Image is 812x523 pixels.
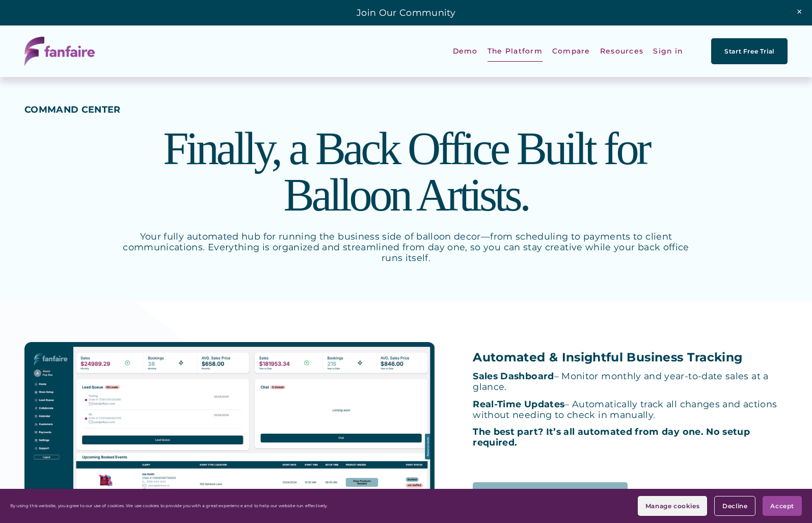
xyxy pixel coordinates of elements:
a: Start Free Trial [711,38,788,64]
button: Accept [763,496,802,516]
strong: Automated & Insightful Business Tracking [473,350,742,364]
a: folder dropdown [600,39,643,63]
strong: Real-Time Updates [473,399,564,409]
strong: The best part? It’s all automated from day one. No setup required. [473,426,752,448]
h2: Finally, a Back Office Built for Balloon Artists. [120,126,691,218]
a: Start Free Trial [473,482,627,520]
strong: COMMAND CENTER [24,104,121,115]
span: Decline [722,502,747,510]
a: Compare [552,39,590,63]
button: Manage cookies [638,496,707,516]
a: Sign in [653,39,683,63]
span: Resources [600,40,643,63]
strong: Sales Dashboard [473,371,554,381]
span: Manage cookies [645,502,699,510]
button: Decline [714,496,755,516]
img: fanfaire [24,37,95,66]
a: folder dropdown [488,39,543,63]
p: Your fully automated hub for running the business side of balloon decor—from scheduling to paymen... [120,231,691,264]
p: – Monitor monthly and year-to-date sales at a glance. [473,371,788,393]
a: Demo [453,39,478,63]
p: – Automatically track all changes and actions without needing to check in manually. [473,399,788,421]
span: Accept [770,502,794,510]
span: The Platform [488,40,543,63]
